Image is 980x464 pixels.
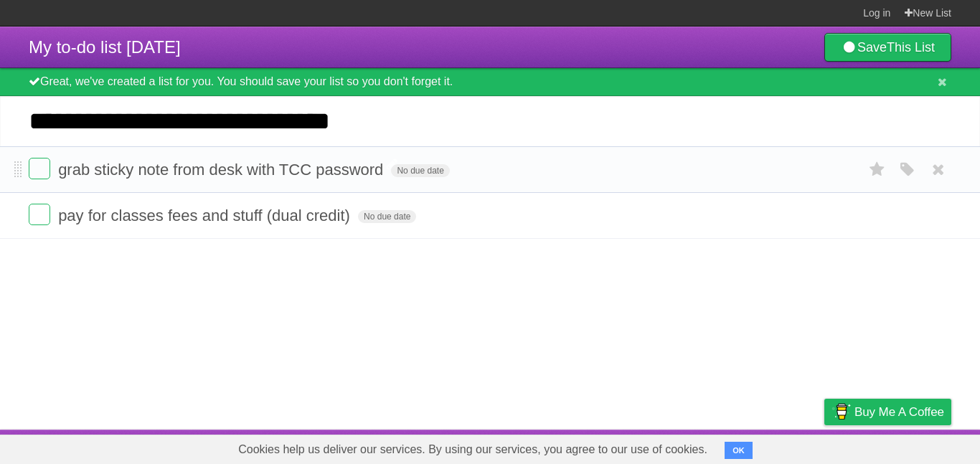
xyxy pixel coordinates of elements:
span: Buy me a coffee [854,399,944,425]
span: No due date [391,164,449,177]
a: Suggest a feature [861,433,951,460]
a: About [633,433,664,460]
span: Cookies help us deliver our services. By using our services, you agree to our use of cookies. [224,435,722,464]
span: My to-do list [DATE] [29,37,181,57]
button: OK [725,442,753,459]
a: SaveThis List [824,33,951,62]
b: This List [887,40,935,55]
span: No due date [358,210,416,223]
a: Privacy [806,433,843,460]
label: Done [29,158,50,179]
label: Star task [864,158,891,181]
a: Buy me a coffee [824,399,951,425]
label: Done [29,204,50,225]
a: Terms [757,433,788,460]
a: Developers [681,433,739,460]
span: pay for classes fees and stuff (dual credit) [58,207,354,224]
img: Buy me a coffee [831,399,851,424]
span: grab sticky note from desk with TCC password [58,161,387,179]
